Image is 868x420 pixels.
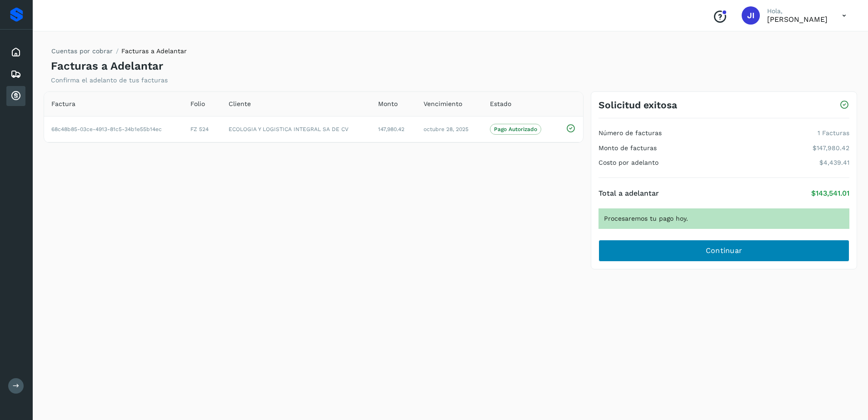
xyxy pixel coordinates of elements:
[818,129,849,137] p: 1 Facturas
[490,99,511,109] span: Estado
[811,189,849,197] p: $143,541.01
[599,240,849,262] button: Continuar
[599,144,657,152] h4: Monto de facturas
[706,246,743,256] span: Continuar
[599,99,677,111] h3: Solicitud exitosa
[229,99,251,109] span: Cliente
[6,64,25,84] div: Embarques
[424,126,469,132] span: octubre 28, 2025
[121,47,187,55] span: Facturas a Adelantar
[813,144,849,152] p: $147,980.42
[819,159,849,167] p: $4,439.41
[51,76,168,84] p: Confirma el adelanto de tus facturas
[6,86,25,106] div: Cuentas por cobrar
[767,15,828,24] p: José Ignacio Flores Santiago
[599,208,849,229] div: Procesaremos tu pago hoy.
[51,46,187,60] nav: breadcrumb
[6,42,25,62] div: Inicio
[51,60,163,73] h4: Facturas a Adelantar
[599,159,658,167] h4: Costo por adelanto
[378,99,398,109] span: Monto
[190,99,205,109] span: Folio
[44,116,183,142] td: 68c48b85-03ce-4913-81c5-34b1e55b14ec
[494,126,537,132] p: Pago Autorizado
[599,189,659,197] h4: Total a adelantar
[767,7,828,15] p: Hola,
[221,116,371,142] td: ECOLOGIA Y LOGISTICA INTEGRAL SA DE CV
[51,99,75,109] span: Factura
[183,116,221,142] td: FZ 524
[51,47,113,55] a: Cuentas por cobrar
[424,99,462,109] span: Vencimiento
[599,129,662,137] h4: Número de facturas
[378,126,404,132] span: 147,980.42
